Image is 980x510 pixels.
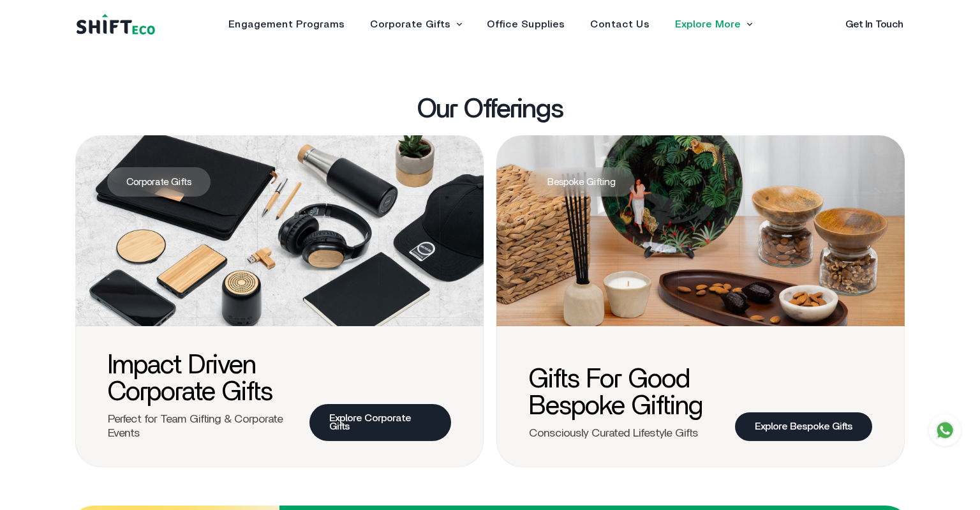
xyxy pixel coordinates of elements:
[228,19,345,29] a: Engagement Programs
[487,19,565,29] a: Office Supplies
[309,404,451,441] a: Explore Corporate Gifts
[528,167,635,197] span: Bespoke Gifting
[108,413,309,440] p: Perfect for Team Gifting & Corporate Events
[675,19,741,29] a: Explore More
[107,167,211,197] span: Corporate Gifts
[108,352,289,405] h3: Impact Driven Corporate Gifts
[590,19,650,29] a: Contact Us
[529,366,715,419] h3: Gifts for Good Bespoke Gifting
[496,135,905,326] img: bespoke_gift.png
[417,96,563,123] h3: Our Offerings
[529,427,735,441] p: Consciously Curated Lifestyle Gifts
[845,19,903,29] a: Get In Touch
[735,412,872,441] a: Explore Bespoke Gifts
[75,135,484,326] img: corporate_gift.png
[370,19,450,29] a: Corporate Gifts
